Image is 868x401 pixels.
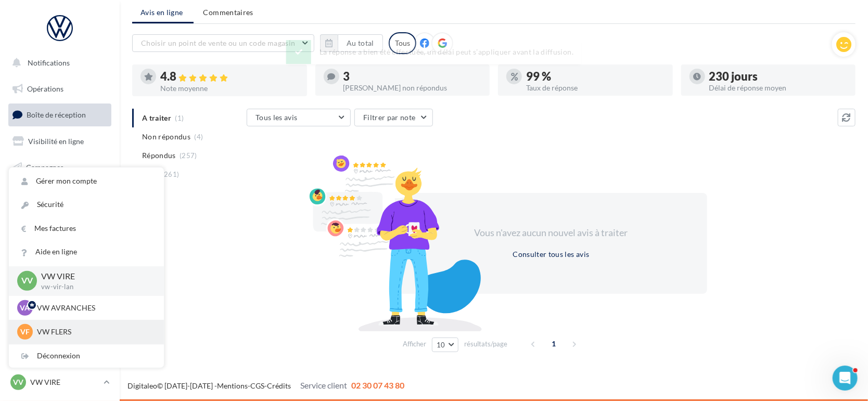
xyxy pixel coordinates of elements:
p: VW FLERS [37,327,151,337]
span: 02 30 07 43 80 [351,380,404,390]
a: VV VW VIRE [8,372,111,392]
a: Aide en ligne [9,240,164,264]
span: Service client [300,380,347,390]
a: Médiathèque [6,208,113,230]
div: [PERSON_NAME] non répondus [343,84,482,92]
button: Au total [320,34,383,52]
button: Consulter tous les avis [508,248,593,261]
span: Visibilité en ligne [28,137,84,146]
button: Notifications [6,52,109,74]
p: vw-vir-lan [41,282,147,292]
span: Afficher [403,339,426,349]
button: 10 [432,338,458,352]
div: 99 % [526,71,665,82]
div: Taux de réponse [526,84,665,92]
a: Gérer mon compte [9,170,164,193]
div: 3 [343,71,482,82]
span: Notifications [28,58,70,67]
a: Opérations [6,78,113,100]
div: 230 jours [709,71,848,82]
div: Déconnexion [9,344,164,368]
p: VW VIRE [41,270,147,282]
div: Note moyenne [160,85,299,92]
span: © [DATE]-[DATE] - - - [127,381,404,390]
div: La réponse a bien été effectuée, un délai peut s’appliquer avant la diffusion. [286,40,582,64]
a: Campagnes DataOnDemand [6,294,113,325]
button: Tous les avis [247,109,351,126]
span: Commentaires [203,7,253,18]
a: Contacts [6,182,113,204]
a: Mentions [217,381,248,390]
a: Crédits [267,381,291,390]
span: (257) [180,151,197,160]
span: Répondus [142,150,176,161]
span: Non répondus [142,132,190,142]
span: Tous les avis [256,113,298,122]
span: 1 [546,335,563,352]
button: Au total [338,34,383,52]
span: VV [13,377,23,387]
span: Campagnes [26,162,63,171]
div: Vous n'avez aucun nouvel avis à traiter [462,226,641,240]
p: VW AVRANCHES [37,303,151,313]
div: Délai de réponse moyen [709,84,848,92]
a: Boîte de réception [6,104,113,126]
span: Choisir un point de vente ou un code magasin [141,38,295,47]
button: Filtrer par note [354,109,433,126]
span: (4) [195,133,203,141]
span: 10 [437,341,445,349]
span: Boîte de réception [27,110,86,119]
iframe: Intercom live chat [833,366,858,391]
a: PLV et print personnalisable [6,260,113,290]
a: Campagnes [6,157,113,178]
div: Tous [389,32,416,54]
a: Sécurité [9,193,164,216]
span: VV [21,275,33,287]
span: VF [20,327,30,337]
a: Digitaleo [127,381,157,390]
span: Opérations [27,84,63,93]
p: VW VIRE [30,377,99,387]
a: Calendrier [6,234,113,256]
span: résultats/page [464,339,507,349]
span: VA [20,303,30,313]
a: CGS [250,381,264,390]
a: Visibilité en ligne [6,131,113,152]
a: Mes factures [9,217,164,240]
div: 4.8 [160,71,299,83]
span: (261) [162,170,180,178]
button: Choisir un point de vente ou un code magasin [132,34,314,52]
